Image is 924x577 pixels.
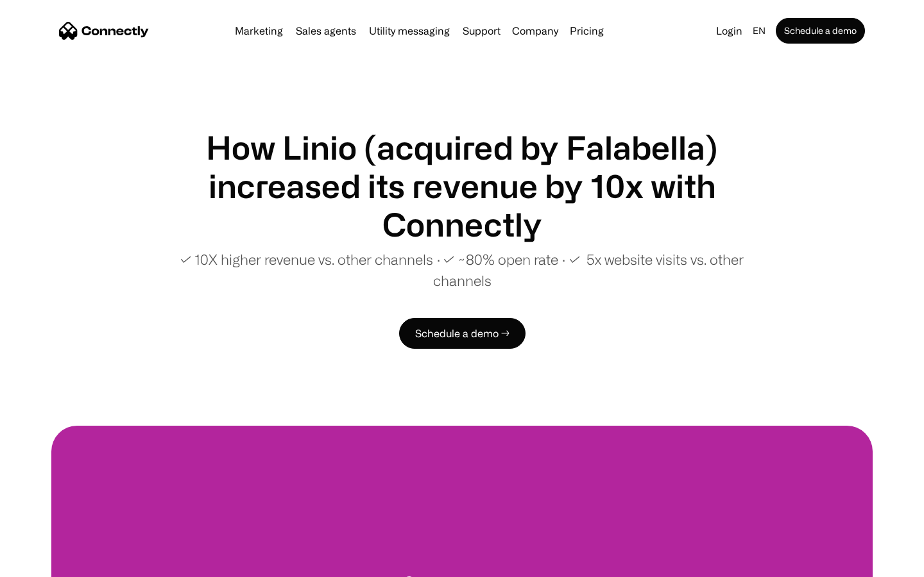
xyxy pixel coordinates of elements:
[753,22,766,40] div: en
[13,553,77,573] aside: Language selected: English
[364,26,455,36] a: Utility messaging
[458,26,506,36] a: Support
[154,249,770,291] p: ✓ 10X higher revenue vs. other channels ∙ ✓ ~80% open rate ∙ ✓ 5x website visits vs. other channels
[230,26,288,36] a: Marketing
[26,555,77,573] ul: Language list
[291,26,361,36] a: Sales agents
[711,22,748,40] a: Login
[154,128,770,244] h1: How Linio (acquired by Falabella) increased its revenue by 10x with Connectly
[776,18,865,44] a: Schedule a demo
[399,318,526,349] a: Schedule a demo →
[565,26,609,36] a: Pricing
[512,22,558,40] div: Company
